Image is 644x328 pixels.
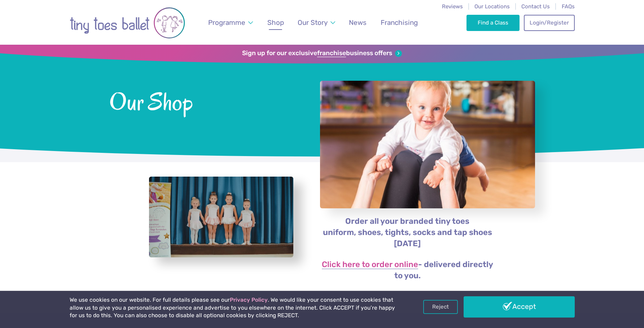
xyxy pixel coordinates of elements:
[322,261,418,269] a: Click here to order online
[109,86,301,115] span: Our Shop
[317,49,346,57] strong: franchise
[346,14,370,31] a: News
[230,297,268,303] a: Privacy Policy
[205,14,256,31] a: Programme
[442,3,463,10] a: Reviews
[320,259,495,282] p: - delivered directly to you.
[521,3,550,10] a: Contact Us
[377,14,421,31] a: Franchising
[70,5,185,41] img: tiny toes ballet
[242,49,402,57] a: Sign up for our exclusivefranchisebusiness offers
[264,14,287,31] a: Shop
[466,15,520,31] a: Find a Class
[298,18,328,27] span: Our Story
[474,3,510,10] a: Our Locations
[349,18,367,27] span: News
[208,18,245,27] span: Programme
[423,300,458,314] a: Reject
[267,18,284,27] span: Shop
[381,18,418,27] span: Franchising
[320,216,495,249] p: Order all your branded tiny toes uniform, shoes, tights, socks and tap shoes [DATE]
[562,3,575,10] a: FAQs
[70,296,398,320] p: We use cookies on our website. For full details please see our . We would like your consent to us...
[464,296,575,317] a: Accept
[149,177,293,258] a: View full-size image
[294,14,338,31] a: Our Story
[524,15,574,31] a: Login/Register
